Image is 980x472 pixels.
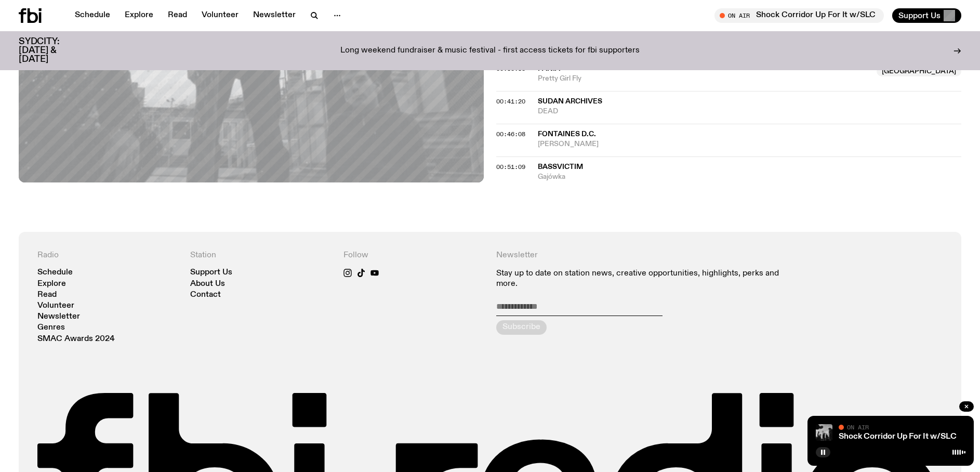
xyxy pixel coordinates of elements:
[877,66,961,76] span: [GEOGRAPHIC_DATA]
[195,8,245,23] a: Volunteer
[162,8,193,23] a: Read
[340,46,640,56] p: Long weekend fundraiser & music festival - first access tickets for fbi supporters
[37,280,66,288] a: Explore
[118,8,160,23] a: Explore
[816,424,832,441] img: shock corridor 4 SLC
[37,335,115,343] a: SMAC Awards 2024
[538,139,961,149] span: [PERSON_NAME]
[847,424,869,430] span: On Air
[538,163,583,171] span: Bassvictim
[37,251,178,260] h4: Radio
[37,269,73,277] a: Schedule
[247,8,302,23] a: Newsletter
[538,172,961,182] span: Gajówka
[496,97,525,106] span: 00:41:20
[496,320,547,335] button: Subscribe
[496,130,525,138] span: 00:46:08
[190,280,225,288] a: About Us
[496,269,790,289] p: Stay up to date on station news, creative opportunities, highlights, perks and more.
[839,432,957,441] a: Shock Corridor Up For It w/SLC
[343,251,484,260] h4: Follow
[190,269,232,277] a: Support Us
[892,8,961,23] button: Support Us
[898,11,941,20] span: Support Us
[496,163,525,171] span: 00:51:09
[714,8,884,23] button: On AirShock Corridor Up For It w/SLC
[190,251,330,260] h4: Station
[37,291,57,299] a: Read
[69,8,116,23] a: Schedule
[37,313,80,321] a: Newsletter
[538,130,596,138] span: Fontaines D.C.
[19,37,85,64] h3: SYDCITY: [DATE] & [DATE]
[538,98,602,105] span: Sudan Archives
[496,251,790,260] h4: Newsletter
[37,302,74,310] a: Volunteer
[538,74,870,84] span: Pretty Girl Fly
[538,107,961,116] span: DEAD
[37,324,65,332] a: Genres
[190,291,221,299] a: Contact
